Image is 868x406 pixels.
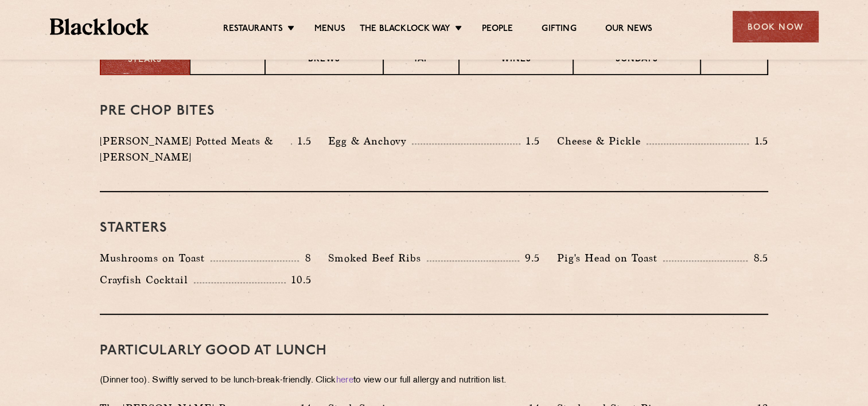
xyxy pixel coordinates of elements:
a: Our News [605,24,653,36]
img: BL_Textured_Logo-footer-cropped.svg [50,18,149,35]
p: Pig's Head on Toast [557,250,663,266]
p: Egg & Anchovy [328,133,412,149]
a: People [482,24,513,36]
p: 8 [299,251,311,266]
p: 9.5 [519,251,540,266]
p: Smoked Beef Ribs [328,250,427,266]
p: 10.5 [286,272,311,287]
h3: Starters [100,221,768,236]
p: 1.5 [520,134,540,149]
p: 8.5 [748,251,768,266]
p: Mushrooms on Toast [100,250,211,266]
a: The Blacklock Way [360,24,450,36]
div: Book Now [733,11,819,42]
p: 1.5 [292,134,312,149]
a: Menus [314,24,345,36]
p: [PERSON_NAME] Potted Meats & [PERSON_NAME] [100,133,291,165]
h3: Pre Chop Bites [100,104,768,119]
a: Restaurants [223,24,283,36]
a: here [336,376,353,385]
p: 1.5 [749,134,768,149]
p: (Dinner too). Swiftly served to be lunch-break-friendly. Click to view our full allergy and nutri... [100,373,768,389]
h3: PARTICULARLY GOOD AT LUNCH [100,343,768,358]
p: Crayfish Cocktail [100,272,194,288]
p: Cheese & Pickle [557,133,647,149]
a: Gifting [542,24,576,36]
